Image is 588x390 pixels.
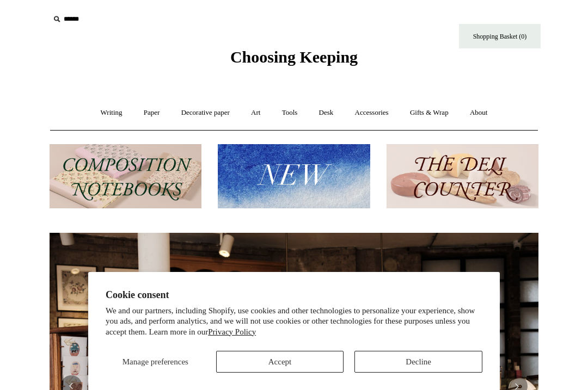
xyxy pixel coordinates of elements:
p: We and our partners, including Shopify, use cookies and other technologies to personalize your ex... [106,306,482,338]
a: Accessories [345,98,399,127]
a: Shopping Basket (0) [459,24,541,48]
a: Privacy Policy [208,327,256,336]
span: Manage preferences [122,357,188,366]
button: Manage preferences [106,351,205,373]
button: Accept [216,351,344,373]
a: Art [241,98,270,127]
a: Writing [91,98,132,127]
a: Decorative paper [171,98,240,127]
a: Desk [309,98,344,127]
a: Paper [134,98,170,127]
a: About [460,98,498,127]
img: The Deli Counter [387,144,538,209]
a: Gifts & Wrap [400,98,458,127]
h2: Cookie consent [106,289,482,301]
a: Choosing Keeping [230,57,358,64]
img: New.jpg__PID:f73bdf93-380a-4a35-bcfe-7823039498e1 [218,144,370,209]
img: 202302 Composition ledgers.jpg__PID:69722ee6-fa44-49dd-a067-31375e5d54ec [50,144,201,209]
button: Decline [354,351,482,373]
span: Choosing Keeping [230,48,358,66]
a: Tools [272,98,308,127]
